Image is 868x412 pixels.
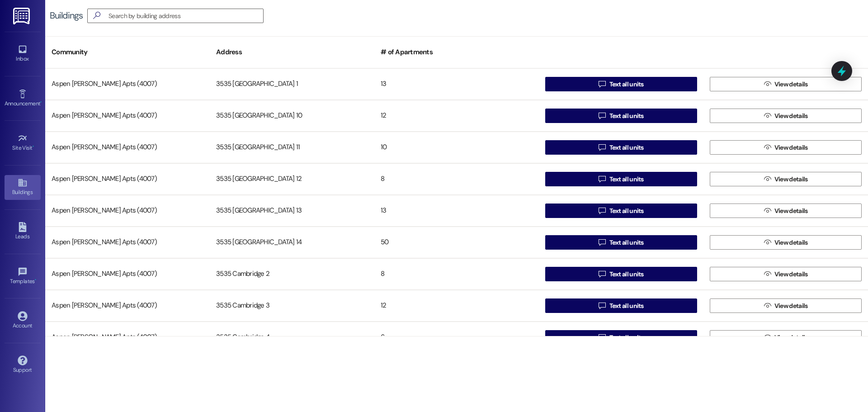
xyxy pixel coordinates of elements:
[710,267,862,281] button: View details
[374,297,539,315] div: 12
[609,206,644,216] span: Text all units
[710,330,862,345] button: View details
[374,233,539,251] div: 50
[5,175,41,199] a: Buildings
[210,328,374,346] div: 3535 Cambridge 4
[45,328,210,346] div: Aspen [PERSON_NAME] Apts (4007)
[374,138,539,156] div: 10
[545,330,697,345] button: Text all units
[774,111,808,121] span: View details
[45,202,210,220] div: Aspen [PERSON_NAME] Apts (4007)
[774,238,808,247] span: View details
[210,297,374,315] div: 3535 Cambridge 3
[5,353,41,377] a: Support
[764,81,771,88] i: 
[764,270,771,278] i: 
[45,107,210,125] div: Aspen [PERSON_NAME] Apts (4007)
[5,308,41,333] a: Account
[210,233,374,251] div: 3535 [GEOGRAPHIC_DATA] 14
[45,75,210,93] div: Aspen [PERSON_NAME] Apts (4007)
[774,206,808,216] span: View details
[5,219,41,244] a: Leads
[599,302,605,309] i: 
[545,140,697,155] button: Text all units
[599,175,605,183] i: 
[210,107,374,125] div: 3535 [GEOGRAPHIC_DATA] 10
[609,301,644,311] span: Text all units
[599,239,605,246] i: 
[45,265,210,283] div: Aspen [PERSON_NAME] Apts (4007)
[710,298,862,313] button: View details
[5,42,41,66] a: Inbox
[764,175,771,183] i: 
[374,170,539,188] div: 8
[599,334,605,341] i: 
[609,143,644,152] span: Text all units
[609,80,644,89] span: Text all units
[774,175,808,184] span: View details
[764,112,771,119] i: 
[374,75,539,93] div: 13
[45,138,210,156] div: Aspen [PERSON_NAME] Apts (4007)
[50,11,83,20] div: Buildings
[108,9,263,22] input: Search by building address
[599,112,605,119] i: 
[710,109,862,123] button: View details
[609,270,644,279] span: Text all units
[710,172,862,186] button: View details
[710,140,862,155] button: View details
[774,270,808,279] span: View details
[545,77,697,91] button: Text all units
[210,170,374,188] div: 3535 [GEOGRAPHIC_DATA] 12
[210,265,374,283] div: 3535 Cambridge 2
[599,207,605,214] i: 
[710,235,862,250] button: View details
[210,41,374,63] div: Address
[40,99,42,105] span: •
[13,8,32,24] img: ResiDesk Logo
[35,277,36,283] span: •
[374,328,539,346] div: 6
[774,301,808,311] span: View details
[33,143,34,150] span: •
[45,297,210,315] div: Aspen [PERSON_NAME] Apts (4007)
[45,41,210,63] div: Community
[5,131,41,155] a: Site Visit •
[764,239,771,246] i: 
[710,77,862,91] button: View details
[710,204,862,218] button: View details
[599,144,605,151] i: 
[545,235,697,250] button: Text all units
[545,267,697,281] button: Text all units
[599,270,605,278] i: 
[545,172,697,186] button: Text all units
[45,233,210,251] div: Aspen [PERSON_NAME] Apts (4007)
[609,238,644,247] span: Text all units
[45,170,210,188] div: Aspen [PERSON_NAME] Apts (4007)
[545,298,697,313] button: Text all units
[764,302,771,309] i: 
[764,334,771,341] i: 
[210,138,374,156] div: 3535 [GEOGRAPHIC_DATA] 11
[374,41,539,63] div: # of Apartments
[774,143,808,152] span: View details
[609,333,644,342] span: Text all units
[374,202,539,220] div: 13
[609,175,644,184] span: Text all units
[774,333,808,342] span: View details
[764,207,771,214] i: 
[609,111,644,121] span: Text all units
[210,202,374,220] div: 3535 [GEOGRAPHIC_DATA] 13
[545,204,697,218] button: Text all units
[599,81,605,88] i: 
[764,144,771,151] i: 
[374,265,539,283] div: 8
[90,11,104,20] i: 
[774,80,808,89] span: View details
[545,109,697,123] button: Text all units
[374,107,539,125] div: 12
[210,75,374,93] div: 3535 [GEOGRAPHIC_DATA] 1
[5,264,41,289] a: Templates •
